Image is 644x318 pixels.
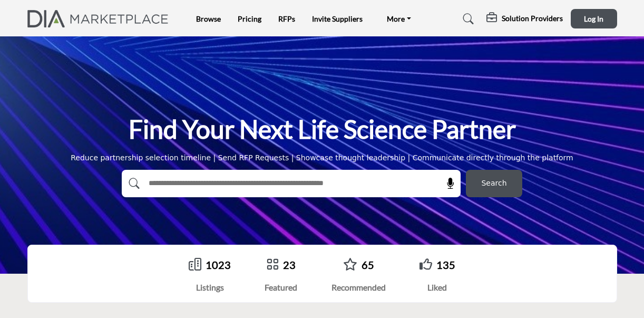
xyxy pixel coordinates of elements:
[278,14,295,23] a: RFPs
[481,178,506,189] span: Search
[362,258,374,271] a: 65
[266,258,279,272] a: Go to Featured
[196,14,221,23] a: Browse
[419,258,432,271] i: Go to Liked
[189,281,231,294] div: Listings
[71,152,573,163] div: Reduce partnership selection timeline | Send RFP Requests | Showcase thought leadership | Communi...
[238,14,261,23] a: Pricing
[129,113,516,146] h1: Find Your Next Life Science Partner
[571,9,617,28] button: Log In
[466,170,522,197] button: Search
[419,281,455,294] div: Liked
[343,258,357,272] a: Go to Recommended
[453,11,481,27] a: Search
[312,14,363,23] a: Invite Suppliers
[584,14,603,23] span: Log In
[283,258,296,271] a: 23
[206,258,231,271] a: 1023
[486,13,563,25] div: Solution Providers
[27,10,174,27] img: Site Logo
[331,281,386,294] div: Recommended
[379,12,418,26] a: More
[502,14,563,23] h5: Solution Providers
[436,258,455,271] a: 135
[265,281,297,294] div: Featured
